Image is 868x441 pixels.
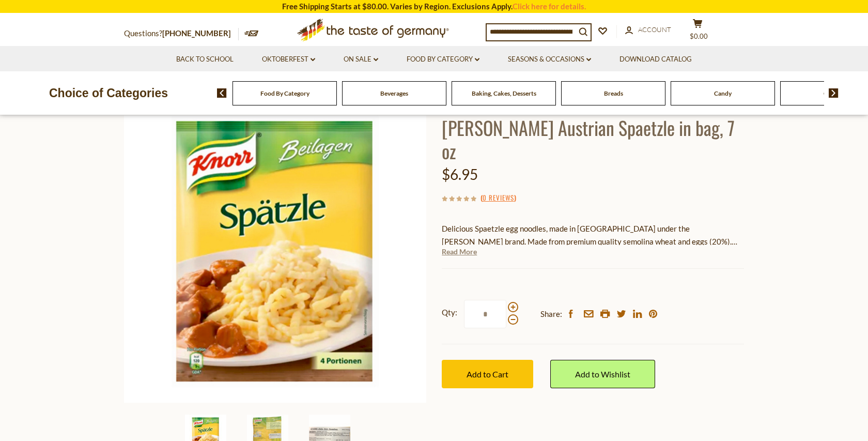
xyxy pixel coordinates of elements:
a: Breads [604,89,623,97]
strong: Qty: [442,306,457,319]
span: Add to Cart [467,369,508,379]
a: Baking, Cakes, Desserts [472,89,536,97]
span: $6.95 [442,165,478,183]
a: Read More [442,247,477,257]
a: Candy [714,89,732,97]
a: Beverages [380,89,408,97]
a: 0 Reviews [483,192,514,204]
a: Back to School [176,54,234,65]
input: Qty: [464,300,506,328]
img: Knorr Austrian Spaetzle in bag, 7 oz [124,100,426,403]
a: Seasons & Occasions [508,54,591,65]
p: Delicious Spaetzle egg noodles, made in [GEOGRAPHIC_DATA] under the [PERSON_NAME] brand. Made fro... [442,222,744,248]
a: On Sale [344,54,378,65]
img: next arrow [829,88,839,98]
span: Share: [540,308,562,321]
a: Add to Wishlist [550,360,655,388]
a: Account [625,24,671,36]
span: Account [638,25,671,34]
a: [PHONE_NUMBER] [162,28,231,38]
span: ( ) [481,192,516,203]
a: Food By Category [260,89,309,97]
p: Questions? [124,27,239,40]
button: Add to Cart [442,360,533,388]
a: Click here for details. [513,2,586,11]
h1: [PERSON_NAME] Austrian Spaetzle in bag, 7 oz [442,116,744,162]
a: Oktoberfest [262,54,315,65]
span: $0.00 [690,32,708,40]
a: Download Catalog [619,54,692,65]
button: $0.00 [682,19,713,44]
a: Food By Category [407,54,479,65]
img: previous arrow [217,88,227,98]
